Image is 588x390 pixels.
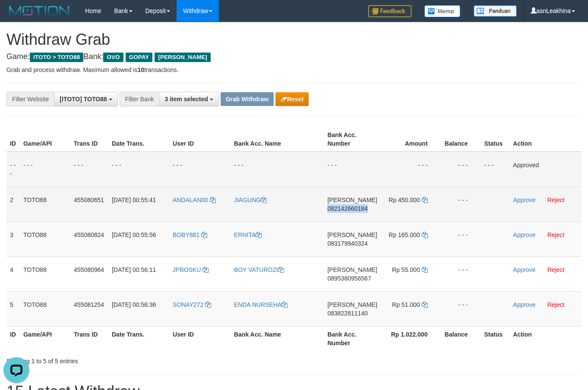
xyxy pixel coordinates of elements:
span: [PERSON_NAME] [327,197,377,203]
span: Copy 082142660184 to clipboard [327,205,367,212]
th: ID [6,326,20,351]
td: - - - [441,152,481,187]
td: 4 [6,256,20,291]
td: - - - [441,187,481,222]
th: Bank Acc. Number [324,326,380,351]
span: 3 item selected [164,96,208,103]
span: BOBY881 [173,231,199,238]
img: panduan.png [474,5,517,17]
span: SONAY272 [173,301,203,308]
th: Balance [441,127,481,152]
span: ITOTO > TOTO88 [30,53,83,62]
td: TOTO88 [20,222,70,256]
a: Reject [547,197,565,203]
span: Rp 55.000 [392,266,420,273]
td: - - - [108,152,169,187]
td: Approved [509,152,582,187]
span: Copy 083822811140 to clipboard [327,310,367,317]
a: JIAGUNG [234,197,267,203]
span: 455080824 [74,231,104,238]
span: [DATE] 00:56:11 [112,266,156,273]
th: ID [6,127,20,152]
td: TOTO88 [20,187,70,222]
th: Rp 1.022.000 [381,326,441,351]
button: Reset [275,92,309,106]
td: 2 [6,187,20,222]
button: 3 item selected [159,92,218,106]
td: TOTO88 [20,256,70,291]
th: User ID [169,127,231,152]
a: Approve [513,266,535,273]
a: Copy 55000 to clipboard [422,266,428,273]
span: Copy 083179940324 to clipboard [327,240,367,247]
a: Copy 165000 to clipboard [422,231,428,238]
a: BOBY881 [173,231,207,238]
a: Reject [547,231,565,238]
h1: Withdraw Grab [6,31,582,48]
a: Approve [513,231,535,238]
span: JPBOSKU [173,266,201,273]
span: Rp 165.000 [389,231,420,238]
td: - - - [6,152,20,187]
p: Grab and process withdraw. Maximum allowed is transactions. [6,66,582,74]
button: [ITOTO] TOTO88 [54,92,117,106]
a: Approve [513,197,535,203]
td: - - - [441,256,481,291]
th: Action [509,326,582,351]
span: 455080964 [74,266,104,273]
th: Action [509,127,582,152]
a: ERNITA [234,231,262,238]
th: User ID [169,326,231,351]
th: Bank Acc. Number [324,127,380,152]
th: Status [481,127,510,152]
span: 455080651 [74,197,104,203]
th: Game/API [20,326,70,351]
img: MOTION_logo.png [6,4,72,17]
a: Copy 51000 to clipboard [422,301,428,308]
a: SONAY272 [173,301,211,308]
a: Reject [547,301,565,308]
span: [DATE] 00:55:41 [112,197,156,203]
div: Showing 1 to 5 of 5 entries [6,353,239,365]
th: Game/API [20,127,70,152]
th: Bank Acc. Name [231,326,324,351]
td: TOTO88 [20,291,70,326]
td: 3 [6,222,20,256]
button: Open LiveChat chat widget [3,3,29,29]
span: GOPAY [126,53,153,62]
span: OVO [103,53,123,62]
a: Copy 450000 to clipboard [422,197,428,203]
a: Approve [513,301,535,308]
strong: 10 [137,66,144,73]
a: ENDA NURSEHA [234,301,288,308]
td: - - - [231,152,324,187]
span: [PERSON_NAME] [327,301,377,308]
td: - - - [169,152,231,187]
td: 5 [6,291,20,326]
button: Grab Withdraw [221,92,274,106]
th: Bank Acc. Name [231,127,324,152]
th: Status [481,326,510,351]
span: 455081254 [74,301,104,308]
a: JPBOSKU [173,266,209,273]
div: Filter Bank [120,92,159,106]
a: ANDALAN00 [173,197,216,203]
span: Rp 51.000 [392,301,420,308]
img: Button%20Memo.svg [424,5,461,17]
td: - - - [324,152,380,187]
span: [PERSON_NAME] [155,53,210,62]
th: Trans ID [70,127,108,152]
span: ANDALAN00 [173,197,208,203]
span: [DATE] 00:56:36 [112,301,156,308]
td: - - - [441,222,481,256]
th: Balance [441,326,481,351]
span: Copy 0895380956567 to clipboard [327,275,371,282]
span: [DATE] 00:55:56 [112,231,156,238]
span: [PERSON_NAME] [327,231,377,238]
th: Date Trans. [108,127,169,152]
td: - - - [381,152,441,187]
a: BOY VATUROZI [234,266,284,273]
th: Date Trans. [108,326,169,351]
span: [ITOTO] TOTO88 [60,96,107,103]
td: - - - [70,152,108,187]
